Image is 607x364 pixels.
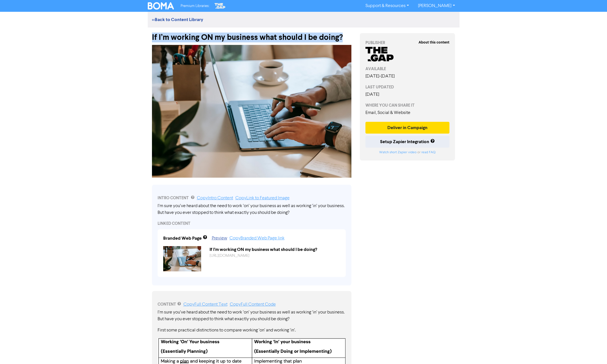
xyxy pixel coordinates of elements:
a: <<Back to Content Library [152,17,203,22]
a: Support & Resources [361,1,413,10]
a: Copy Full Content Code [230,302,276,307]
button: Deliver in Campaign [365,122,450,134]
div: [DATE] - [DATE] [365,73,450,80]
div: Branded Web Page [163,235,202,242]
span: Premium Libraries: [181,4,209,8]
div: INTRO CONTENT [158,195,346,202]
p: First some practical distinctions to compare working ‘on’ and working ‘in’. [158,327,346,334]
strong: About this content [419,40,449,45]
img: BOMA Logo [148,2,174,10]
div: If I’m working ON my business what should I be doing? [205,246,344,253]
a: Copy Intro Content [197,196,233,200]
div: AVAILABLE [365,66,450,72]
a: Preview [212,236,227,241]
iframe: Chat Widget [536,303,607,364]
a: Watch short Zapier video [379,151,417,154]
a: Copy Branded Web Page link [229,236,285,241]
div: or [365,150,450,155]
div: LINKED CONTENT [158,221,346,226]
div: If I’m working ON my business what should I be doing? [152,28,351,42]
p: I’m sure you’ve heard about the need to work ‘on’ your business as well as working ‘in’ your busi... [158,309,346,322]
img: The Gap [214,2,226,10]
div: PUBLISHER [365,40,450,46]
div: Email, Social & Website [365,109,450,116]
div: LAST UPDATED [365,84,450,90]
a: read FAQ [421,151,435,154]
a: Copy Link to Featured Image [235,196,290,200]
button: Setup Zapier Integration [365,136,450,148]
div: https://public2.bomamarketing.com/cp/4sJB0hiCVo8gH9rctREgte?sa=N95UoFw [205,253,344,259]
div: [DATE] [365,91,450,98]
a: Copy Full Content Text [183,302,228,307]
a: [URL][DOMAIN_NAME] [210,254,249,258]
div: CONTENT [158,301,346,308]
div: I’m sure you’ve heard about the need to work ‘on’ your business as well as working ‘in’ your busi... [158,203,346,216]
a: [PERSON_NAME] [413,1,459,10]
div: WHERE YOU CAN SHARE IT [365,102,450,108]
